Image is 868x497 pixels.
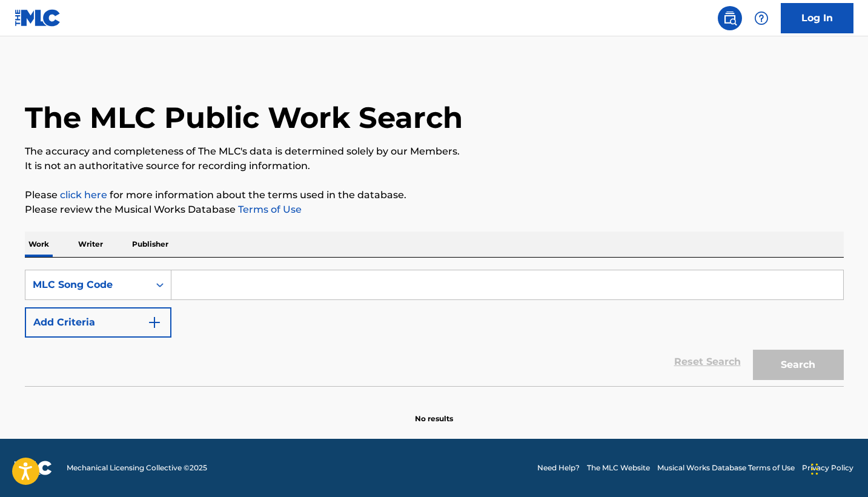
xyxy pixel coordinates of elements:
a: Privacy Policy [802,462,853,473]
iframe: Chat Widget [807,439,868,497]
p: Please review the Musical Works Database [25,202,844,217]
a: The MLC Website [587,462,650,473]
h1: The MLC Public Work Search [25,99,463,136]
button: Add Criteria [25,307,171,338]
img: MLC Logo [15,9,61,27]
div: Widget de chat [807,439,868,497]
p: Work [25,232,53,257]
a: Log In [781,3,853,33]
p: The accuracy and completeness of The MLC's data is determined solely by our Members. [25,144,844,159]
p: Writer [75,232,107,257]
a: Public Search [718,6,742,30]
div: MLC Song Code [33,278,142,292]
form: Search Form [25,270,844,386]
a: Terms of Use [236,204,302,215]
span: Mechanical Licensing Collective © 2025 [67,462,207,473]
div: Arrastrar [811,451,818,487]
p: It is not an authoritative source for recording information. [25,159,844,173]
img: logo [15,461,52,475]
img: 9d2ae6d4665cec9f34b9.svg [147,315,162,330]
img: help [754,11,769,25]
img: search [723,11,737,25]
p: No results [415,399,453,424]
p: Please for more information about the terms used in the database. [25,188,844,202]
a: Need Help? [537,462,580,473]
a: click here [60,189,107,201]
p: Publisher [128,232,172,257]
a: Musical Works Database Terms of Use [657,462,795,473]
div: Help [749,6,774,30]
